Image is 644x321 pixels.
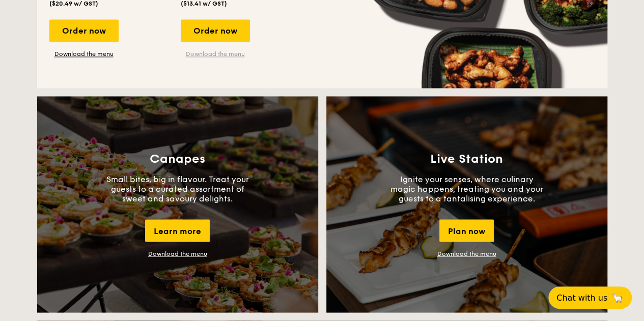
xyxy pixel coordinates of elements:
[145,219,210,242] div: Learn more
[181,19,250,42] div: Order now
[437,250,496,257] a: Download the menu
[548,286,632,309] button: Chat with us🦙
[49,50,119,58] a: Download the menu
[49,19,119,42] div: Order now
[439,219,494,242] div: Plan now
[611,292,624,304] span: 🦙
[390,174,543,203] p: Ignite your senses, where culinary magic happens, treating you and your guests to a tantalising e...
[101,174,254,203] p: Small bites, big in flavour. Treat your guests to a curated assortment of sweet and savoury delig...
[181,50,250,58] a: Download the menu
[556,293,607,303] span: Chat with us
[148,250,207,257] a: Download the menu
[150,152,205,166] h3: Canapes
[430,152,503,166] h3: Live Station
